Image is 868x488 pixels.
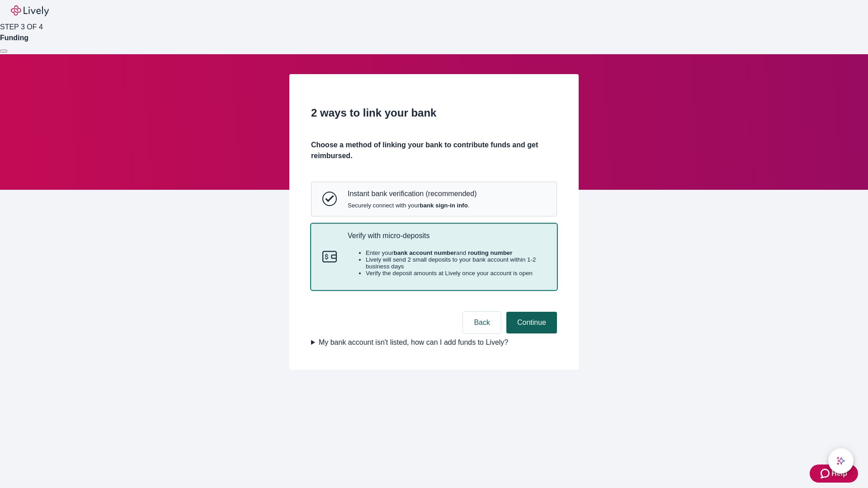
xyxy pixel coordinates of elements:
li: Lively will send 2 small deposits to your bank account within 1-2 business days [366,256,546,270]
strong: routing number [468,249,512,256]
button: Instant bank verificationInstant bank verification (recommended)Securely connect with yourbank si... [311,182,557,216]
h2: 2 ways to link your bank [311,105,557,121]
span: Help [831,468,847,479]
img: Lively [11,5,49,16]
button: Micro-depositsVerify with micro-depositsEnter yourbank account numberand routing numberLively wil... [311,224,557,290]
h4: Choose a method of linking your bank to contribute funds and get reimbursed. [311,140,557,161]
button: Zendesk support iconHelp [810,465,858,483]
button: chat [828,448,854,474]
span: Securely connect with your . [348,202,476,209]
li: Enter your and [366,249,546,256]
strong: bank account number [394,249,457,256]
button: Back [463,312,501,333]
svg: Zendesk support icon [821,468,831,479]
svg: Micro-deposits [322,249,337,264]
svg: Instant bank verification [322,192,337,206]
p: Verify with micro-deposits [348,231,546,240]
summary: My bank account isn't listed, how can I add funds to Lively? [311,337,557,348]
p: Instant bank verification (recommended) [348,189,476,198]
li: Verify the deposit amounts at Lively once your account is open [366,270,546,277]
strong: bank sign-in info [420,202,468,209]
button: Continue [506,312,557,333]
svg: Lively AI Assistant [836,456,845,465]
